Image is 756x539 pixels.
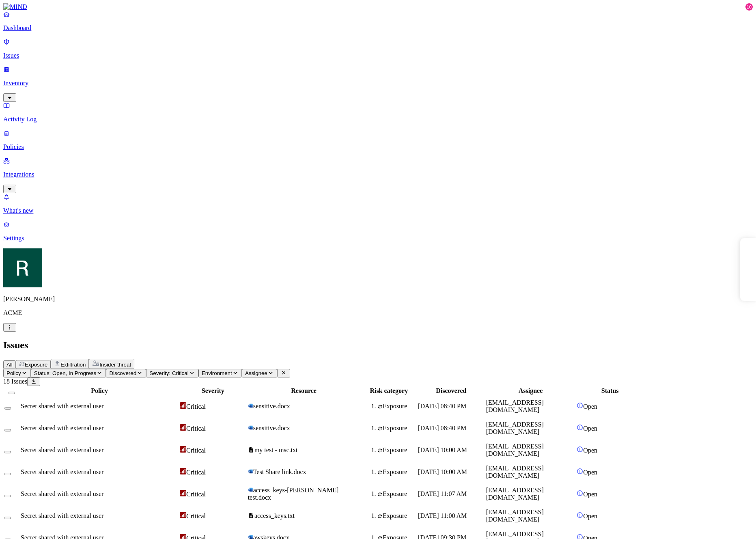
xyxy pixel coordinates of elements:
span: [EMAIL_ADDRESS][DOMAIN_NAME] [486,421,544,435]
div: Policy [21,387,178,395]
span: Test Share link.docx [253,468,306,475]
img: status-open [577,402,583,409]
span: Insider threat [99,362,131,368]
span: [DATE] 10:00 AM [418,446,467,453]
span: [EMAIL_ADDRESS][DOMAIN_NAME] [486,509,544,523]
p: Settings [3,235,753,242]
a: Inventory [3,66,753,101]
span: [EMAIL_ADDRESS][DOMAIN_NAME] [486,487,544,501]
img: microsoft-word [248,403,253,408]
img: severity-critical [180,446,186,453]
p: Integrations [3,171,753,178]
img: severity-critical [180,402,186,409]
img: microsoft-word [248,487,253,492]
span: access_keys-[PERSON_NAME] test.docx [248,487,339,501]
img: severity-critical [180,468,186,474]
span: Open [583,491,597,498]
button: Select row [4,473,11,475]
span: Exfiltration [60,362,86,368]
button: Select row [4,495,11,497]
a: Dashboard [3,11,753,32]
p: Dashboard [3,24,753,32]
span: Open [583,447,597,454]
div: Exposure [377,446,416,454]
button: Select row [4,451,11,453]
span: Open [583,513,597,520]
span: Secret shared with external user [21,490,103,497]
span: sensitive.docx [253,403,290,410]
div: Risk category [361,387,416,395]
div: Exposure [377,512,416,520]
span: [DATE] 08:40 PM [418,403,466,410]
img: microsoft-word [248,425,253,430]
img: status-open [577,512,583,518]
img: status-open [577,490,583,496]
button: Select row [4,517,11,519]
span: [EMAIL_ADDRESS][DOMAIN_NAME] [486,465,544,479]
span: [DATE] 10:00 AM [418,468,467,475]
span: [DATE] 08:40 PM [418,425,466,431]
span: Severity: Critical [149,370,188,376]
img: status-open [577,468,583,474]
span: Secret shared with external user [21,425,103,431]
span: Critical [186,403,206,410]
span: Critical [186,447,206,454]
span: Environment [202,370,232,376]
div: Resource [248,387,360,395]
p: [PERSON_NAME] [3,295,753,303]
a: MIND [3,3,753,11]
img: severity-critical [180,512,186,518]
a: Settings [3,221,753,242]
span: Secret shared with external user [21,403,103,410]
span: access_keys.txt [254,512,295,519]
button: Select row [4,429,11,431]
span: Critical [186,491,206,498]
img: severity-critical [180,424,186,431]
span: Secret shared with external user [21,512,103,519]
span: Open [583,425,597,432]
span: Secret shared with external user [21,446,103,453]
span: [EMAIL_ADDRESS][DOMAIN_NAME] [486,443,544,457]
span: Status: Open, In Progress [34,370,96,376]
p: What's new [3,207,753,214]
img: MIND [3,3,27,11]
span: [DATE] 11:07 AM [418,490,467,497]
div: Assignee [486,387,575,395]
div: Exposure [377,425,416,432]
img: microsoft-word [248,469,253,474]
span: Open [583,403,597,410]
span: Policy [6,370,21,376]
button: Select row [4,407,11,410]
span: my test - msc.txt [254,446,298,453]
span: sensitive.docx [253,425,290,431]
p: Inventory [3,80,753,87]
img: severity-critical [180,490,186,496]
span: Open [583,469,597,476]
a: Policies [3,129,753,151]
span: Exposure [25,362,47,368]
div: Exposure [377,468,416,476]
p: Activity Log [3,116,753,123]
p: Issues [3,52,753,59]
span: [DATE] 11:00 AM [418,512,467,519]
img: Ron Rabinovich [3,248,42,287]
h2: Issues [3,340,753,351]
span: [EMAIL_ADDRESS][DOMAIN_NAME] [486,399,544,413]
span: Critical [186,469,206,476]
img: status-open [577,424,583,431]
span: Assignee [245,370,267,376]
a: Issues [3,38,753,59]
span: 18 Issues [3,378,27,385]
a: What's new [3,193,753,214]
a: Activity Log [3,102,753,123]
div: Severity [180,387,246,395]
span: Critical [186,425,206,432]
div: Status [577,387,643,395]
img: status-open [577,446,583,453]
p: Policies [3,143,753,151]
div: Exposure [377,490,416,498]
p: ACME [3,309,753,317]
span: Discovered [109,370,136,376]
div: Discovered [418,387,485,395]
a: Integrations [3,157,753,192]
